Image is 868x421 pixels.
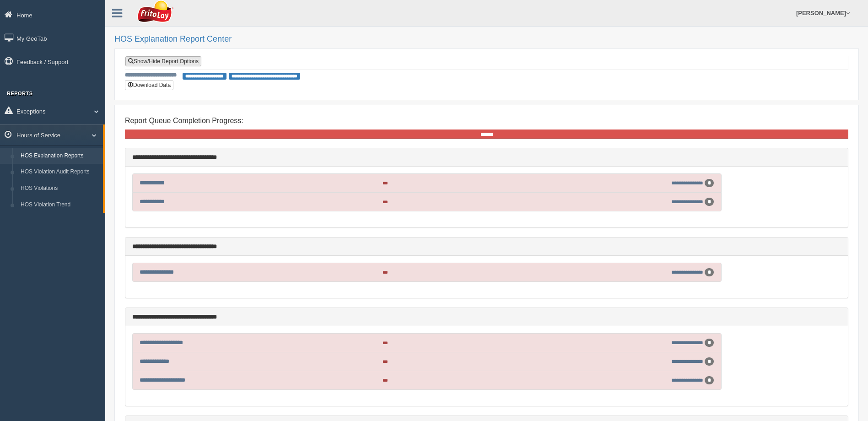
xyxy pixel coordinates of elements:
[125,80,173,90] button: Download Data
[125,56,201,66] a: Show/Hide Report Options
[114,35,859,44] h2: HOS Explanation Report Center
[125,117,848,125] h4: Report Queue Completion Progress:
[16,164,103,180] a: HOS Violation Audit Reports
[16,148,103,164] a: HOS Explanation Reports
[16,197,103,213] a: HOS Violation Trend
[16,180,103,197] a: HOS Violations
